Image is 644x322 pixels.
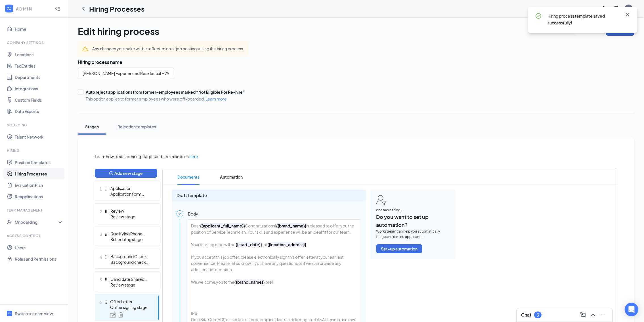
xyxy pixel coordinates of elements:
a: Users [15,242,63,253]
span: check [178,212,182,216]
div: Background Check [110,254,152,259]
a: Evaluation Plan [15,179,63,191]
div: Offer Letter [110,299,152,304]
svg: Minimize [600,311,607,318]
span: plus-circle [109,171,113,175]
svg: CheckmarkCircle [535,12,542,19]
svg: Collapse [55,6,60,12]
span: Draft template [177,192,207,199]
h3: Hiring process name [78,59,634,65]
a: Tax Entities [15,60,63,72]
div: Qualifying Phone Interview [110,231,152,237]
b: {{applicant_full_name}} [200,223,245,228]
a: Locations [15,49,63,60]
div: Rejection templates [118,124,156,129]
a: Home [15,23,63,35]
b: {{brand_name}} [276,223,306,228]
span: 6 [99,299,102,306]
a: Roles and Permissions [15,253,63,265]
span: 1 [100,185,102,192]
button: ChevronUp [589,310,598,319]
div: Access control [7,233,62,238]
a: Data Exports [15,106,63,117]
a: Hiring Processes [15,168,63,179]
span: 3 [100,231,102,238]
div: Team Management [7,208,62,213]
svg: Drag [104,232,108,236]
div: Application form stage [110,191,152,197]
svg: Notifications [600,5,607,12]
div: Body [188,210,202,217]
span: 2 [100,208,102,215]
a: Integrations [15,83,63,94]
svg: Drag [104,187,108,191]
b: {{brand_name}} [234,279,265,285]
svg: Drag [104,255,108,259]
svg: ComposeMessage [580,311,586,318]
div: Auto reject applications from former-employees marked “Not Eligible For Re-hire” [86,89,245,95]
div: Review [110,208,152,214]
svg: QuestionInfo [613,5,620,12]
svg: WorkstreamLogo [8,311,11,315]
a: here [189,153,198,160]
b: {{location_address}} [267,242,306,247]
h1: Hiring Processes [89,4,144,14]
div: Application [110,185,152,191]
div: Stages [83,124,100,129]
div: Open Intercom Messenger [625,303,638,316]
div: Sourcing [7,123,62,127]
svg: Cross [624,11,631,18]
div: RC [626,6,631,11]
span: Documents [177,169,200,185]
h3: Chat [521,312,531,318]
div: Scheduling stage [110,237,152,242]
svg: Drag [104,210,108,214]
svg: ChevronLeft [80,5,87,12]
a: Departments [15,72,63,83]
button: plus-circleAdd new stage [95,169,157,178]
span: Hiring process template saved successfully! [547,13,605,25]
svg: Warning [82,46,88,52]
div: Company Settings [7,40,62,45]
input: Name of hiring process [78,68,174,79]
span: This option applies to former employees who were off-boarded. [86,96,245,102]
span: one more thing... [376,208,450,213]
button: Minimize [599,310,608,319]
b: {{start_date}} [236,242,262,247]
svg: WorkstreamLogo [6,6,12,11]
span: Do you want to set up automation? [376,213,450,229]
span: 4 [100,254,102,260]
div: 3 [537,313,539,317]
a: Position Templates [15,157,63,168]
svg: UserCheck [7,219,12,225]
span: Workstream can help you automatically triage and remind applicants. [376,229,450,240]
div: Any changes you make will be reflected on all job postings using this hiring process. [92,45,244,52]
button: ComposeMessage [578,310,588,319]
h1: Edit hiring process [78,24,159,38]
div: Review stage [110,282,152,288]
svg: Drag [104,300,108,304]
div: Switch to team view [15,311,53,316]
svg: ChevronUp [590,311,597,318]
div: Hiring [7,148,62,153]
a: Talent Network [15,131,63,143]
span: Learn how to set up hiring stages and see examples [95,153,189,160]
a: Custom Fields [15,94,63,106]
button: Set-up automation [376,244,422,253]
svg: Drag [104,278,108,282]
span: 5 [100,276,102,283]
a: Learn more [205,96,227,101]
div: Onboarding [15,219,58,225]
span: Automation [220,169,243,185]
div: Candidate Shared with Hiring Manager(s) [110,276,152,282]
div: Background check stage [110,259,152,265]
div: Review stage [110,214,152,219]
div: Online signing stage [110,304,152,310]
